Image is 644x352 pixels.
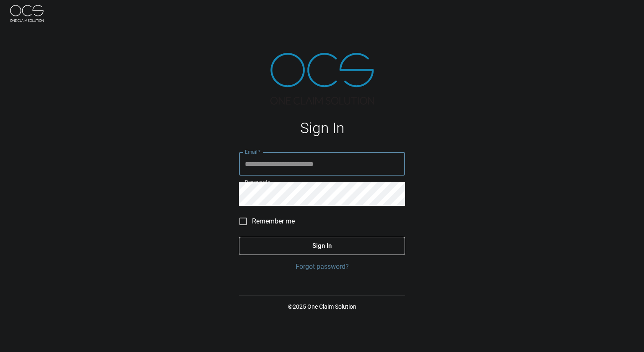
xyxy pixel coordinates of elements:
[270,53,374,105] img: ocs-logo-tra.png
[239,237,405,255] button: Sign In
[252,216,295,226] span: Remember me
[239,262,405,272] a: Forgot password?
[245,148,261,155] label: Email
[239,120,405,137] h1: Sign In
[239,302,405,311] p: © 2025 One Claim Solution
[10,5,44,22] img: ocs-logo-white-transparent.png
[245,179,270,186] label: Password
